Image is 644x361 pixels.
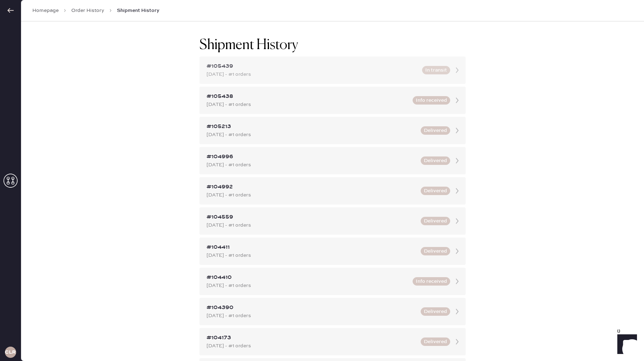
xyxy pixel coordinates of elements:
[206,243,416,252] div: #104411
[206,303,416,312] div: #104390
[421,156,450,165] button: Delivered
[421,187,450,195] button: Delivered
[611,329,641,360] iframe: Front Chat
[206,342,416,350] div: [DATE] - #1 orders
[71,7,104,14] a: Order History
[422,66,450,74] button: In transit
[206,191,416,199] div: [DATE] - #1 orders
[421,337,450,346] button: Delivered
[413,96,450,105] button: Info received
[199,37,298,54] h1: Shipment History
[206,92,408,101] div: #105438
[413,277,450,286] button: Info received
[206,183,416,191] div: #104992
[206,153,416,161] div: #104996
[421,217,450,225] button: Delivered
[206,71,418,78] div: [DATE] - #1 orders
[5,350,16,355] h3: CLR
[206,252,416,259] div: [DATE] - #1 orders
[206,273,408,282] div: #104410
[421,126,450,135] button: Delivered
[206,131,416,139] div: [DATE] - #1 orders
[206,62,418,71] div: #105439
[206,221,416,229] div: [DATE] - #1 orders
[117,7,159,14] span: Shipment History
[421,307,450,316] button: Delivered
[206,161,416,169] div: [DATE] - #1 orders
[206,213,416,221] div: #104559
[206,312,416,320] div: [DATE] - #1 orders
[206,334,416,342] div: #104173
[206,122,416,131] div: #105213
[206,101,408,108] div: [DATE] - #1 orders
[421,247,450,255] button: Delivered
[206,282,408,289] div: [DATE] - #1 orders
[32,7,59,14] a: Homepage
